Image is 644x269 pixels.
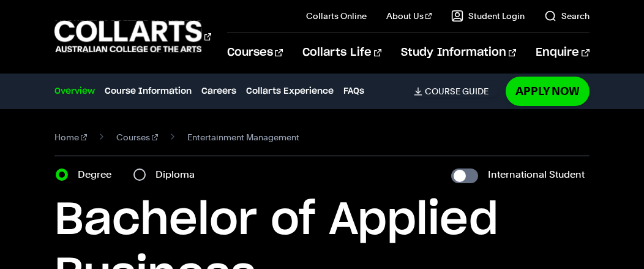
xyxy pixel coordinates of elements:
[302,32,381,73] a: Collarts Life
[155,166,202,183] label: Diploma
[54,19,196,54] div: Go to homepage
[414,86,498,97] a: Course Guide
[451,10,525,22] a: Student Login
[227,32,283,73] a: Courses
[488,166,585,183] label: International Student
[386,10,432,22] a: About Us
[536,32,589,73] a: Enquire
[54,85,95,98] a: Overview
[54,129,87,146] a: Home
[506,77,590,105] a: Apply Now
[116,129,158,146] a: Courses
[246,85,334,98] a: Collarts Experience
[201,85,236,98] a: Careers
[187,129,299,146] span: Entertainment Management
[401,32,516,73] a: Study Information
[306,10,367,22] a: Collarts Online
[544,10,590,22] a: Search
[105,85,192,98] a: Course Information
[78,166,119,183] label: Degree
[343,85,364,98] a: FAQs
